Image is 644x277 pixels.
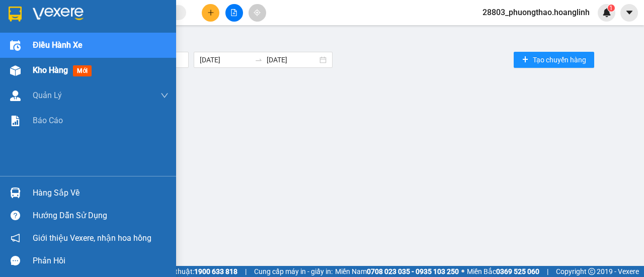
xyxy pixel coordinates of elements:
span: | [547,266,548,277]
div: Điều hành xe [38,33,636,45]
span: copyright [588,268,595,275]
sup: 1 [608,5,615,12]
span: Kho hàng [33,65,68,75]
div: Phản hồi [33,253,169,268]
span: question-circle [11,211,20,220]
img: warehouse-icon [10,188,21,198]
span: aim [254,9,261,16]
span: ⚪️ [461,269,464,273]
button: plusTạo chuyến hàng [514,52,594,68]
span: mới [73,65,92,76]
strong: 0708 023 035 - 0935 103 250 [367,267,459,275]
span: caret-down [625,8,634,17]
span: Hỗ trợ kỹ thuật: [145,266,237,277]
input: Ngày bắt đầu [200,54,251,65]
span: Miền Nam [335,266,459,277]
span: down [160,91,169,100]
span: message [11,256,20,265]
span: | [245,266,247,277]
button: plus [202,4,219,22]
div: Hướng dẫn sử dụng [33,208,169,223]
span: Giới thiệu Vexere, nhận hoa hồng [33,232,151,244]
span: Báo cáo [33,114,63,127]
img: icon-new-feature [602,8,611,17]
span: Quản Lý [33,89,62,102]
span: Miền Bắc [467,266,539,277]
span: Điều hành xe [33,39,83,51]
img: logo-vxr [9,7,22,22]
img: warehouse-icon [10,65,21,76]
strong: 1900 633 818 [194,267,237,275]
span: 28803_phuongthao.hoanglinh [474,6,598,19]
img: warehouse-icon [10,40,21,51]
button: caret-down [620,4,638,22]
span: 1 [609,5,613,12]
button: file-add [225,4,243,22]
button: aim [249,4,266,22]
img: warehouse-icon [10,90,21,101]
span: notification [11,233,20,243]
span: plus [522,56,529,64]
span: Cung cấp máy in - giấy in: [254,266,333,277]
strong: 0369 525 060 [496,267,539,275]
img: solution-icon [10,116,21,126]
span: to [255,56,263,64]
span: plus [207,9,214,16]
div: Hàng sắp về [33,186,169,201]
span: file-add [230,9,237,16]
span: swap-right [255,56,263,64]
input: Ngày kết thúc [267,54,317,65]
span: Tạo chuyến hàng [533,54,586,65]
